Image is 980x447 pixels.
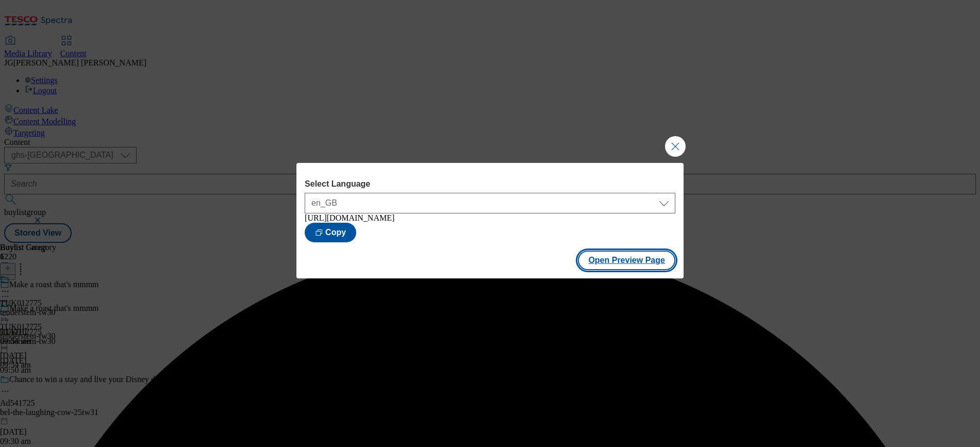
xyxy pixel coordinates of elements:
[296,163,684,278] div: Modal
[305,179,675,189] label: Select Language
[665,136,686,157] button: Close Modal
[305,213,675,223] div: [URL][DOMAIN_NAME]
[578,251,675,270] button: Open Preview Page
[305,223,356,242] button: Copy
